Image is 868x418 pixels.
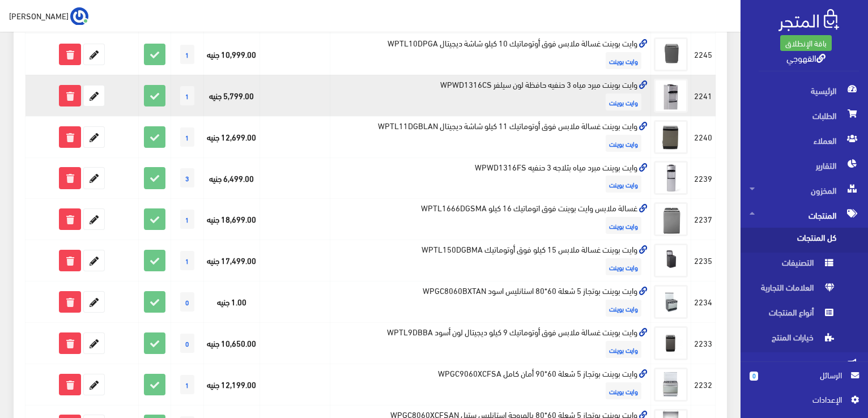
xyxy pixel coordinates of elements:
td: 2237 [691,199,716,240]
td: 2234 [691,281,716,323]
a: التقارير [741,153,868,178]
img: ghsal-mlabs-oayt-boynt-fok-atomatyk-16-kylo-shash-dygytal-lon-rmady-wptl1666dgsma.png [654,202,688,236]
a: خيارات المنتج [741,327,868,352]
img: oayt-boynt-ghsal-mlabs-fok-aotomatyk-11-kylo-shash-dygytal-bab-zgagy-lon-rmady-ghamk-wptl11dgba.png [654,120,688,154]
span: المخزون [750,178,859,203]
td: وايت بوينت غسالة ملابس فوق أوتوماتيك 10 كيلو شاشة ديجيتال WPTL10DPGA [330,34,651,75]
a: أنواع المنتجات [741,302,868,327]
iframe: Drift Widget Chat Controller [14,340,57,383]
span: الطلبات [750,103,859,128]
span: 1 [180,210,194,229]
a: ... [PERSON_NAME] [9,7,88,25]
td: وايت بوينت غسالة ملابس 15 كيلو فوق أوتوماتيك WPTL150DGBMA [330,240,651,281]
img: ... [70,7,88,25]
td: وايت بوينت غسالة ملابس فوق أوتوماتيك 11 كيلو شاشة ديجيتال WPTL11DGBLAN [330,116,651,157]
span: 0 [750,372,758,381]
span: 0 [180,334,194,353]
span: 0 [180,292,194,312]
td: غسالة ملابس وايت بوينت فوق اتوماتيك 16 كيلو WPTL1666DGSMA [330,199,651,240]
span: [PERSON_NAME] [9,8,69,23]
td: 12,699.00 جنيه [204,116,260,157]
td: وايت بوينت مبرد مياه 3 حنفيه حافظة لون سيلفر WPWD1316CS [330,75,651,116]
td: 1.00 جنيه [204,281,260,323]
img: oayt-boynt-ghsal-mlabs-15-kylo-fok-aotomatyk-dygytal-bab-zgagy-hydrolyk-gsm-sag-mglfn-dd-alsda-lo... [654,244,688,278]
td: 6,499.00 جنيه [204,157,260,199]
span: 1 [180,251,194,270]
span: العلامات التجارية [750,278,836,302]
td: 12,199.00 جنيه [204,364,260,405]
span: التقارير [750,153,859,178]
a: 0 الرسائل [750,369,859,393]
td: 2239 [691,157,716,199]
span: 1 [180,127,194,147]
span: وايت بوينت [606,341,641,358]
a: العملاء [741,128,868,153]
td: 2241 [691,75,716,116]
span: العملاء [750,128,859,153]
span: 3 [180,168,194,187]
span: اﻹعدادات [759,393,841,406]
img: . [778,9,839,31]
a: باقة الإنطلاق [780,35,832,51]
span: التسويق [750,352,859,377]
img: oayt-boynt-ghsal-mlabs-fok-aotomatyk-9-kylo-dygytal-lon-asod-wptl9dbba.png [654,326,688,360]
span: أنواع المنتجات [750,302,836,327]
img: oayt-boynt-ghsal-mlabs-fok-aotomatyk-10-kylo-shash-dygytal-lon-rmady-ghamk-wptl10dpga.png [654,37,688,71]
span: الرئيسية [750,78,859,103]
span: وايت بوينت [606,135,641,152]
span: 1 [180,86,194,105]
a: كل المنتجات [741,228,868,253]
td: 10,999.00 جنيه [204,34,260,75]
span: وايت بوينت [606,176,641,193]
a: التصنيفات [741,253,868,278]
span: وايت بوينت [606,217,641,234]
a: الطلبات [741,103,868,128]
img: oayt-boynt-mbrd-myah-thmyl-aaloy-bthlagh-3-hnfyh-fdy-wpwd01fs.png [654,161,688,195]
a: المنتجات [741,203,868,228]
img: oayt-boynt-botgaz-5-shaal-6090-fry-stand-aman-kaml-astanlys-styl-wpgc9060xfsa.png [654,368,688,402]
span: وايت بوينت [606,258,641,275]
span: وايت بوينت [606,52,641,69]
td: 10,650.00 جنيه [204,322,260,364]
td: 2232 [691,364,716,405]
td: 2245 [691,34,716,75]
span: وايت بوينت [606,300,641,317]
a: العلامات التجارية [741,278,868,302]
span: وايت بوينت [606,93,641,110]
a: القهوجي [786,49,826,66]
span: المنتجات [750,203,859,228]
td: 5,799.00 جنيه [204,75,260,116]
span: 1 [180,375,194,394]
a: المخزون [741,178,868,203]
a: الرئيسية [741,78,868,103]
a: اﻹعدادات [750,393,859,411]
td: وايت بوينت بوتجاز 5 شعلة 60*90 أمان كامل WPGC9060XCFSA [330,364,651,405]
span: 1 [180,45,194,64]
span: كل المنتجات [750,228,836,253]
td: وايت بوينت بوتجاز 5 شعلة 60*80 استانليس اسود WPGC8060BXTAN [330,281,651,323]
td: وايت بوينت غسالة ملابس فوق أوتوماتيك 9 كيلو ديجيتال لون أسود WPTL9DBBA [330,322,651,364]
img: oayt-boynt-mbrd-myah-thmyl-aaloy-3-hnfyh-bkabynh-lon-sylfr-wpwd01cs.png [654,79,688,113]
td: 2235 [691,240,716,281]
td: 2233 [691,322,716,364]
img: oayt-boynt-botgaz-5-shaal-6080-astanlys-asod-wpgc8060bxtan.png [654,285,688,319]
td: 17,499.00 جنيه [204,240,260,281]
span: وايت بوينت [606,382,641,399]
span: خيارات المنتج [750,327,836,352]
span: الرسائل [767,369,842,381]
td: 2240 [691,116,716,157]
td: 18,699.00 جنيه [204,199,260,240]
td: وايت بوينت مبرد مياه بثلاجه 3 حنفيه WPWD1316FS [330,157,651,199]
span: التصنيفات [750,253,836,278]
